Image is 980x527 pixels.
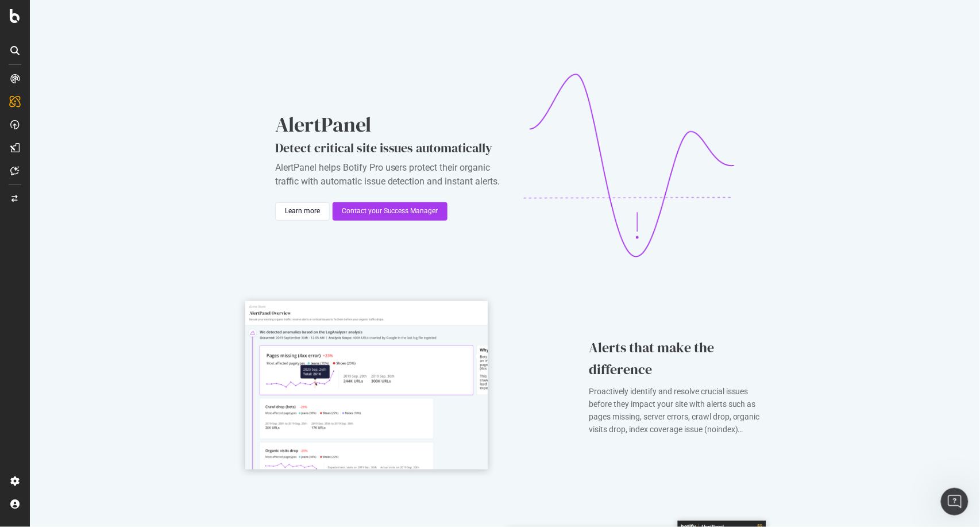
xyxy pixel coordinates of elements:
div: Contact your Success Manager [342,206,438,216]
div: AlertPanel helps Botify Pro users protect their organic traffic with automatic issue detection an... [275,161,505,189]
div: Alerts that make the difference [589,337,773,380]
img: ITJHfFCv.png [237,294,496,478]
img: wF0JmbuPWMdlgAAAABJRU5ErkJggg== [523,74,735,257]
div: Learn more [285,206,320,216]
button: Learn more [275,202,330,221]
button: Contact your Success Manager [333,202,447,221]
div: Detect critical site issues automatically [275,139,505,156]
div: Proactively identify and resolve crucial issues before they impact your site with alerts such as ... [589,385,773,436]
iframe: Intercom live chat [941,488,969,516]
button: go back [7,5,29,26]
div: AlertPanel [275,110,505,139]
div: Close [367,5,388,25]
button: Collapse window [345,5,367,26]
